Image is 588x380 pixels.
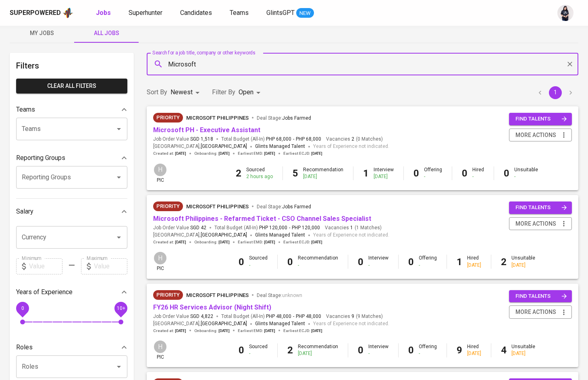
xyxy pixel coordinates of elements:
a: Jobs [96,8,112,18]
span: Deal Stage : [257,115,311,121]
b: 1 [457,256,462,268]
div: [DATE] [467,262,481,269]
a: Microsoft Philippines - Refarmed Ticket - CSO Channel Sales Specialist [153,215,371,222]
input: Value [94,258,127,274]
span: Onboarding : [194,328,230,334]
span: Superhunter [129,9,162,17]
span: Vacancies ( 1 Matches ) [325,224,382,231]
span: 9 [350,313,354,320]
span: [GEOGRAPHIC_DATA] [201,320,247,328]
b: 2 [501,256,507,268]
div: pic [153,340,167,361]
b: 0 [239,345,244,356]
span: more actions [515,307,556,317]
span: PHP 48,000 [266,313,291,320]
div: Superpowered [10,8,61,18]
span: PHP 120,000 [259,224,287,231]
span: Vacancies ( 0 Matches ) [326,136,383,143]
div: [DATE] [303,173,343,180]
a: Microsoft PH - Executive Assistant [153,126,260,134]
span: find talents [515,292,567,301]
div: Hired [472,166,484,180]
span: [GEOGRAPHIC_DATA] , [153,231,247,239]
span: [DATE] [264,328,275,334]
div: Salary [16,203,127,220]
span: Jobs Farmed [282,115,311,121]
span: [DATE] [175,151,186,156]
div: - [368,350,389,357]
div: [DATE] [467,350,481,357]
button: find talents [509,201,572,214]
span: [DATE] [218,151,230,156]
nav: pagination navigation [532,86,578,99]
div: Offering [419,255,437,268]
span: Earliest EMD : [238,239,275,245]
div: [DATE] [511,262,535,269]
span: [GEOGRAPHIC_DATA] [201,143,247,151]
b: 2 [287,345,293,356]
span: [DATE] [311,328,322,334]
b: 0 [462,168,467,179]
span: Deal Stage : [257,293,302,298]
img: monata@glints.com [557,5,573,21]
div: Interview [374,166,394,180]
div: Years of Experience [16,284,127,300]
div: - [249,262,268,269]
span: Microsoft Philippines [186,203,249,210]
button: page 1 [549,86,562,99]
button: more actions [509,305,572,319]
span: 0 [21,305,24,311]
div: Newest [170,85,202,100]
div: Unsuitable [511,343,535,357]
b: 4 [501,345,507,356]
div: pic [153,251,167,272]
p: Reporting Groups [16,153,65,163]
span: find talents [515,203,567,212]
button: Open [113,232,125,243]
span: Created at : [153,151,186,156]
span: Earliest EMD : [238,151,275,156]
div: Reporting Groups [16,150,127,166]
div: Recommendation [298,255,338,268]
span: Job Order Value [153,313,213,320]
span: - [293,313,294,320]
div: Offering [419,343,437,357]
div: Teams [16,102,127,118]
div: - [298,262,338,269]
div: Hired [467,255,481,268]
b: 5 [293,168,298,179]
span: SGD 1,518 [190,136,213,143]
div: - [424,173,442,180]
p: Teams [16,105,35,114]
p: Years of Experience [16,287,73,297]
span: Earliest EMD : [238,328,275,334]
span: [DATE] [175,239,186,245]
b: 9 [457,345,462,356]
span: Onboarding : [194,151,230,156]
span: unknown [282,293,302,298]
span: [DATE] [311,151,322,156]
p: Sort By [147,87,167,97]
span: GlintsGPT [266,9,295,17]
b: 0 [358,345,364,356]
span: NEW [296,9,314,17]
span: Priority [153,202,183,210]
span: Years of Experience not indicated. [313,231,389,239]
span: Open [239,88,253,96]
span: Teams [230,9,249,17]
span: [GEOGRAPHIC_DATA] , [153,320,247,328]
p: Filter By [212,87,235,97]
a: Teams [230,8,250,18]
p: Newest [170,87,193,97]
span: Earliest ECJD : [283,151,322,156]
div: Sourced [246,166,273,180]
a: Superpoweredapp logo [10,7,73,19]
p: Roles [16,343,33,352]
span: PHP 120,000 [292,224,320,231]
div: Unsuitable [514,166,538,180]
span: [DATE] [218,239,230,245]
span: SGD 4,822 [190,313,213,320]
span: [DATE] [311,239,322,245]
img: app logo [62,7,73,19]
b: 0 [413,168,419,179]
